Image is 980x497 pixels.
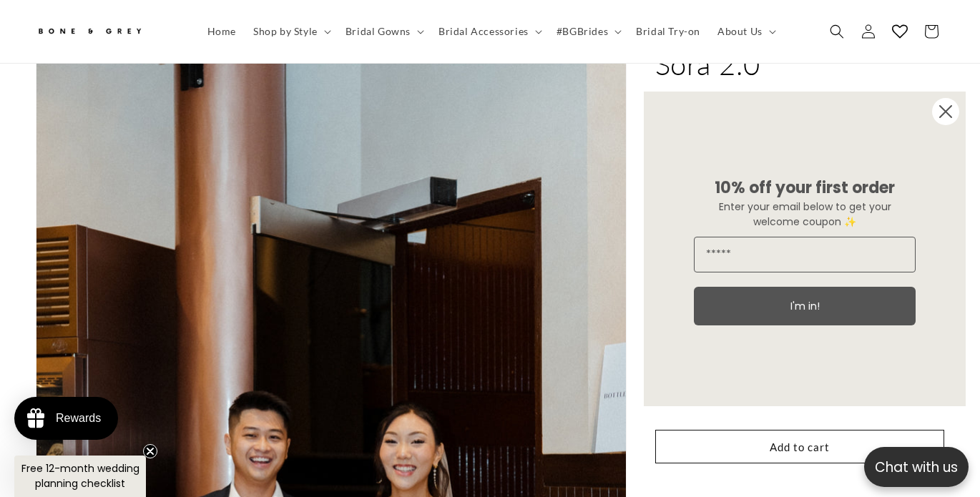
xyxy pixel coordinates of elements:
[14,456,146,497] div: Free 12-month wedding planning checklistClose teaser
[694,237,916,272] input: Email
[430,16,548,46] summary: Bridal Accessories
[245,16,337,46] summary: Shop by Style
[931,97,960,126] button: Close dialog
[21,461,139,491] span: Free 12-month wedding planning checklist
[557,25,608,38] span: #BGBrides
[346,25,411,38] span: Bridal Gowns
[864,457,969,478] p: Chat with us
[56,412,101,425] div: Rewards
[821,16,853,47] summary: Search
[715,177,895,199] span: 10% off your first order
[36,20,143,44] img: Bone and Grey Bridal
[813,21,908,46] button: Write a review
[709,16,782,46] summary: About Us
[694,287,916,325] button: I'm in!
[717,25,763,38] span: About Us
[337,16,430,46] summary: Bridal Gowns
[629,77,980,420] div: FLYOUT Form
[438,25,529,38] span: Bridal Accessories
[655,46,945,83] h1: Sora 2.0
[207,25,236,38] span: Home
[199,16,245,46] a: Home
[636,25,700,38] span: Bridal Try-on
[548,16,627,46] summary: #BGBrides
[95,82,158,93] a: Write a review
[627,16,709,46] a: Bridal Try-on
[864,447,969,487] button: Open chatbox
[655,430,945,463] button: Add to cart
[253,25,318,38] span: Shop by Style
[31,14,185,49] a: Bone and Grey Bridal
[719,200,891,229] span: Enter your email below to get your welcome coupon ✨
[143,444,157,458] button: Close teaser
